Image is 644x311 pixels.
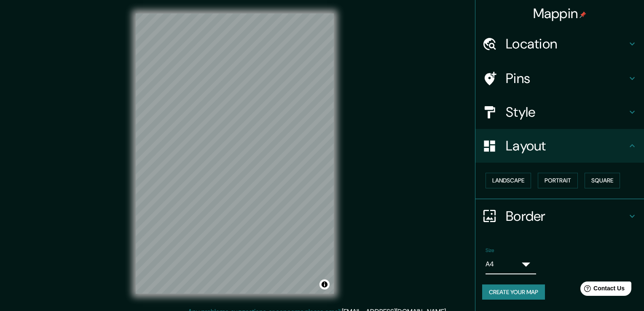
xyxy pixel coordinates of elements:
[506,137,627,154] h4: Layout
[585,173,620,188] button: Square
[533,5,587,22] h4: Mappin
[486,257,516,271] div: A4
[319,279,330,290] button: Toggle attribution
[506,104,627,121] h4: Style
[580,11,586,18] img: pin-icon.png
[506,208,627,225] h4: Border
[506,35,627,52] h4: Location
[486,247,494,254] label: Size
[136,13,334,294] canvas: Map
[482,284,545,300] button: Create your map
[538,173,578,188] button: Portrait
[486,173,531,188] button: Landscape
[569,278,635,302] iframe: Help widget launcher
[506,70,627,87] h4: Pins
